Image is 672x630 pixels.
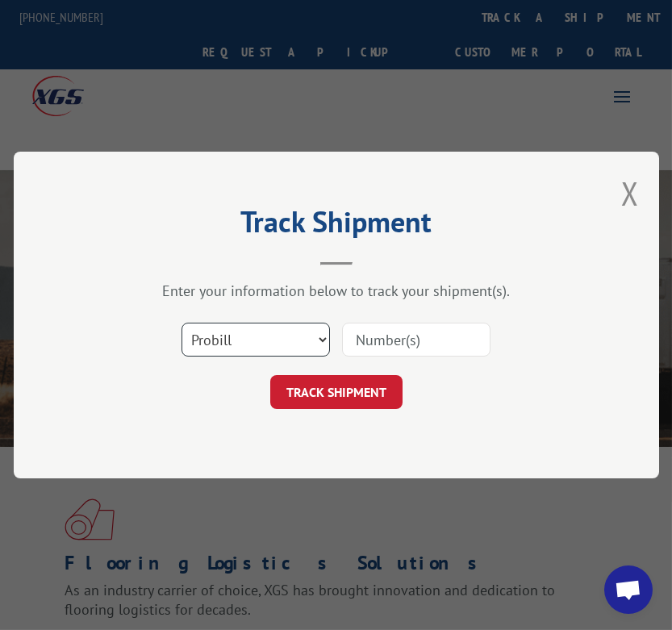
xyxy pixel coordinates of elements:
button: Close modal [621,172,639,215]
button: TRACK SHIPMENT [269,375,402,409]
h2: Track Shipment [94,211,578,241]
a: Open chat [604,565,653,614]
input: Number(s) [341,323,490,357]
div: Enter your information below to track your shipment(s). [94,282,578,300]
